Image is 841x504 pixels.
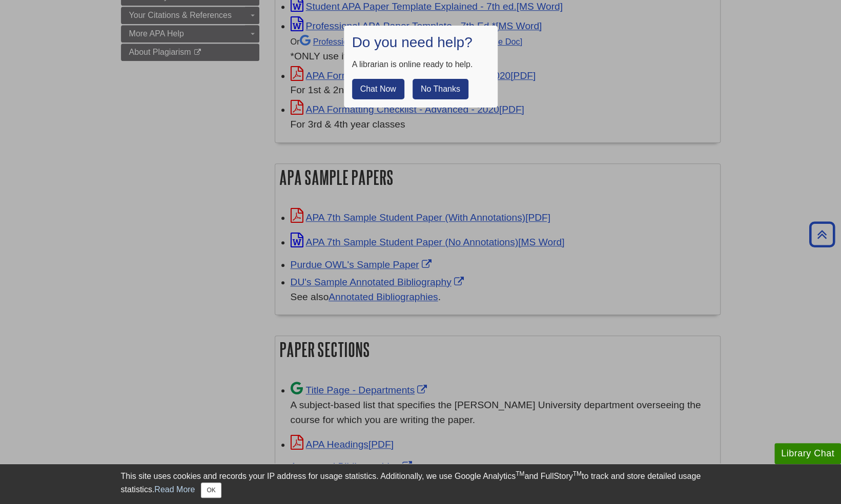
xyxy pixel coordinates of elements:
[352,34,489,51] h1: Do you need help?
[121,470,721,498] div: This site uses cookies and records your IP address for usage statistics. Additionally, we use Goo...
[573,470,582,477] sup: TM
[774,443,841,464] button: Library Chat
[154,485,195,494] a: Read More
[413,79,468,99] button: No Thanks
[352,58,489,71] div: A librarian is online ready to help.
[516,470,524,477] sup: TM
[352,79,404,99] button: Chat Now
[201,482,221,498] button: Close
